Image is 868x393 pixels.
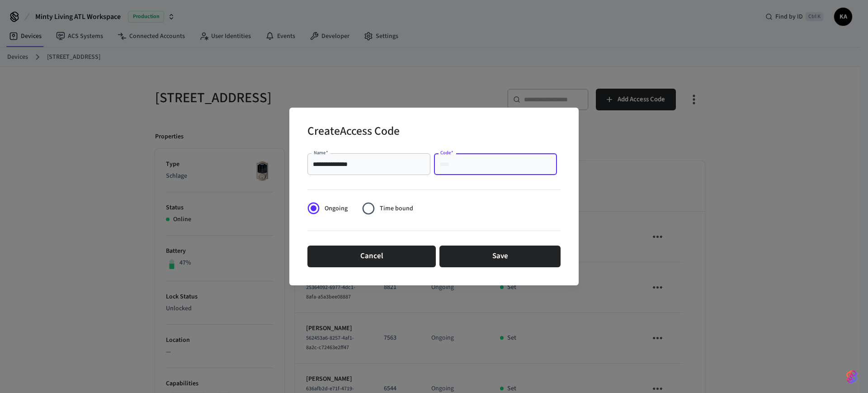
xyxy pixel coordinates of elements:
[439,246,561,267] button: Save
[846,369,857,384] img: SeamLogoGradient.69752ec5.svg
[440,149,453,156] label: Code
[380,204,413,213] span: Time bound
[307,246,436,267] button: Cancel
[314,149,328,156] label: Name
[307,118,400,146] h2: Create Access Code
[325,204,348,213] span: Ongoing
